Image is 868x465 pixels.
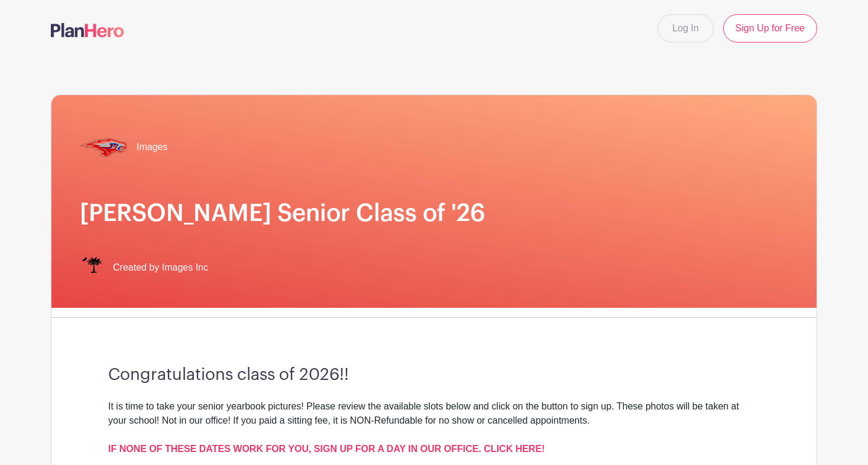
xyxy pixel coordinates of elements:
[113,261,208,275] span: Created by Images Inc
[51,23,124,37] img: logo-507f7623f17ff9eddc593b1ce0a138ce2505c220e1c5a4e2b4648c50719b7d32.svg
[108,444,545,454] a: IF NONE OF THESE DATES WORK FOR YOU, SIGN UP FOR A DAY IN OUR OFFICE. CLICK HERE!
[80,199,788,227] h1: [PERSON_NAME] Senior Class of '26
[80,123,127,171] img: hammond%20transp.%20(1).png
[108,365,760,385] h3: Congratulations class of 2026!!
[723,14,817,43] a: Sign Up for Free
[658,14,713,43] a: Log In
[108,399,760,442] div: It is time to take your senior yearbook pictures! Please review the available slots below and cli...
[137,140,167,154] span: Images
[80,256,103,279] img: IMAGES%20logo%20transparenT%20PNG%20s.png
